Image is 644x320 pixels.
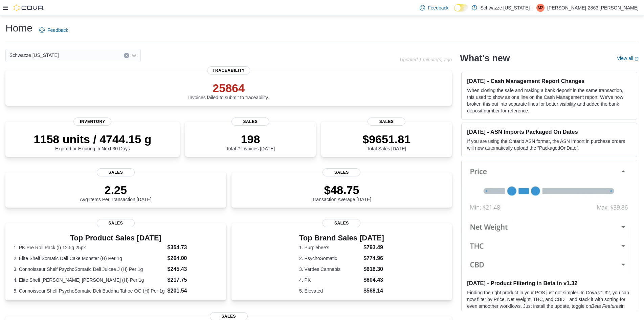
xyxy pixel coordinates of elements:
h3: [DATE] - Cash Management Report Changes [467,78,631,84]
span: Sales [97,168,135,176]
dd: $264.00 [168,254,218,262]
p: $48.75 [312,183,372,197]
dd: $201.54 [168,287,218,295]
dt: 2. PsychoSomatic [299,255,361,262]
span: Sales [231,118,269,126]
dd: $568.14 [363,287,384,295]
h1: Home [5,21,32,35]
dt: 4. Elite Shelf [PERSON_NAME] [PERSON_NAME] (H) Per 1g [14,277,164,283]
dd: $774.96 [363,254,384,262]
p: 1158 units / 4744.15 g [34,132,152,146]
h3: Top Brand Sales [DATE] [299,234,384,242]
p: When closing the safe and making a bank deposit in the same transaction, this used to show as one... [467,87,631,114]
div: Expired or Expiring in Next 30 Days [34,132,152,151]
dt: 2. Elite Shelf Somatic Deli Cake Monster (H) Per 1g [14,255,164,262]
dt: 1. PK Pre Roll Pack (I) 12.5g 25pk [14,244,164,251]
em: Beta Features [591,303,621,309]
dt: 1. Purplebee's [299,244,361,251]
button: Open list of options [131,53,137,58]
dt: 4. PK [299,277,361,283]
p: 25864 [188,81,269,95]
p: 198 [226,132,275,146]
p: If you are using the Ontario ASN format, the ASN Import in purchase orders will now automatically... [467,138,631,151]
span: Sales [323,168,360,176]
dd: $217.75 [168,276,218,284]
p: Updated 1 minute(s) ago [400,57,452,62]
dd: $604.43 [363,276,384,284]
h3: [DATE] - Product Filtering in Beta in v1.32 [467,280,631,286]
p: [PERSON_NAME]-2863 [PERSON_NAME] [547,4,639,12]
div: Avg Items Per Transaction [DATE] [80,183,152,202]
img: Cova [14,4,44,11]
dd: $793.49 [363,243,384,252]
span: Feedback [47,27,68,34]
a: Feedback [417,1,451,15]
h3: Top Product Sales [DATE] [14,234,218,242]
input: Dark Mode [454,4,468,12]
p: | [532,4,534,12]
dt: 3. Verdes Cannabis [299,266,361,273]
span: Inventory [73,118,111,126]
span: Feedback [428,4,448,11]
span: M2 [538,4,543,12]
span: Schwazze [US_STATE] [9,51,59,59]
span: Sales [323,219,360,227]
svg: External link [635,57,639,61]
dt: 5. Connoisseur Shelf PsychoSomatic Deli Buddha Tahoe OG (H) Per 1g [14,287,164,294]
dd: $618.30 [363,265,384,273]
div: Total # Invoices [DATE] [226,132,275,151]
div: Transaction Average [DATE] [312,183,372,202]
button: Clear input [124,53,129,58]
span: Traceability [207,66,250,74]
p: $9651.81 [362,132,410,146]
span: Sales [368,118,405,126]
h3: [DATE] - ASN Imports Packaged On Dates [467,128,631,135]
a: Feedback [37,23,71,37]
dd: $245.43 [168,265,218,273]
dt: 5. Elevated [299,287,361,294]
div: Matthew-2863 Turner [536,4,545,12]
dd: $354.73 [168,243,218,252]
dt: 3. Connoisseur Shelf PsychoSomatic Deli Juicee J (H) Per 1g [14,266,164,273]
a: View allExternal link [617,56,639,61]
div: Invoices failed to submit to traceability. [188,81,269,100]
h2: What's new [460,53,510,64]
p: 2.25 [80,183,152,197]
span: Sales [97,219,135,227]
p: Schwazze [US_STATE] [481,4,530,12]
div: Total Sales [DATE] [362,132,410,151]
